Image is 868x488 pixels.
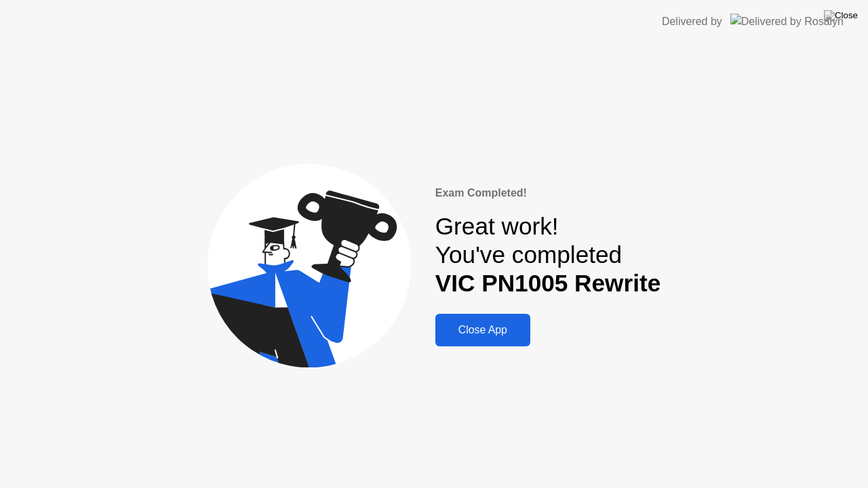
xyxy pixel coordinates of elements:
div: Close App [439,324,526,336]
button: Close App [435,314,530,346]
b: VIC PN1005 Rewrite [435,270,660,296]
img: Close [824,10,858,21]
div: Great work! You've completed [435,212,660,298]
div: Delivered by [662,14,722,30]
img: Delivered by Rosalyn [730,14,844,29]
div: Exam Completed! [435,185,660,201]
